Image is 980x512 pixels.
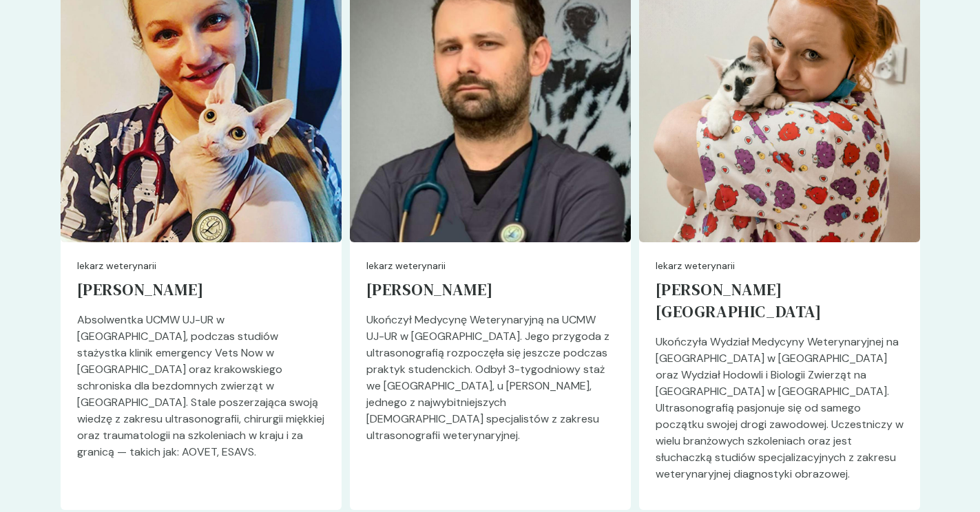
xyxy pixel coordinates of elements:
p: lekarz weterynarii [366,259,614,273]
a: [PERSON_NAME][GEOGRAPHIC_DATA] [656,273,904,334]
p: Absolwentka UCMW UJ-UR w [GEOGRAPHIC_DATA], podczas studiów stażystka klinik emergency Vets Now w... [77,312,325,471]
a: [PERSON_NAME] [77,273,325,312]
p: lekarz weterynarii [77,259,325,273]
a: [PERSON_NAME] [366,273,614,312]
p: Ukończyła Wydział Medycyny Weterynaryjnej na [GEOGRAPHIC_DATA] w [GEOGRAPHIC_DATA] oraz Wydział H... [656,334,904,493]
p: lekarz weterynarii [656,259,904,273]
p: Ukończył Medycynę Weterynaryjną na UCMW UJ-UR w [GEOGRAPHIC_DATA]. Jego przygoda z ultrasonografi... [366,312,614,455]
